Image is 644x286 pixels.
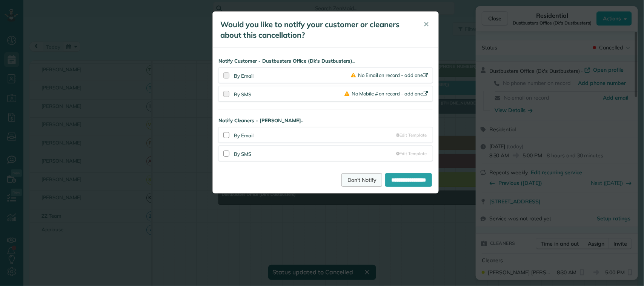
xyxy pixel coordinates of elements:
[218,57,433,65] strong: Notify Customer - Dustbusters Office (Dk's Dustbusters)..
[234,72,351,80] div: By Email
[344,91,429,97] a: No Mobile # on record - add one
[341,173,382,187] a: Don't Notify
[397,132,427,138] a: Edit Template
[234,131,397,139] div: By Email
[397,151,427,157] a: Edit Template
[351,72,429,78] a: No Email on record - add one
[220,19,413,40] h5: Would you like to notify your customer or cleaners about this cancellation?
[423,20,429,29] span: ✕
[218,117,433,124] strong: Notify Cleaners - [PERSON_NAME]..
[234,149,397,158] div: By SMS
[234,89,344,98] div: By SMS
